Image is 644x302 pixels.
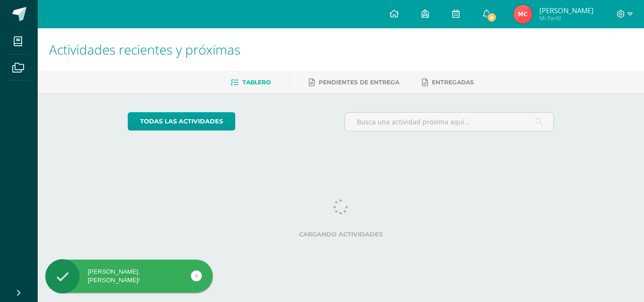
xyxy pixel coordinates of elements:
[49,41,240,58] span: Actividades recientes y próximas
[422,75,474,90] a: Entregadas
[432,79,474,86] span: Entregadas
[487,12,497,23] span: 8
[539,14,594,22] span: Mi Perfil
[513,5,532,24] img: ad3e4c758fb5c38394a46de3a116337d.png
[539,6,594,15] span: [PERSON_NAME]
[231,75,271,90] a: Tablero
[345,113,554,131] input: Busca una actividad próxima aquí...
[128,112,235,131] a: todas las Actividades
[242,79,271,86] span: Tablero
[45,268,213,285] div: [PERSON_NAME], [PERSON_NAME]!
[128,231,554,238] label: Cargando actividades
[309,75,399,90] a: Pendientes de entrega
[319,79,399,86] span: Pendientes de entrega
